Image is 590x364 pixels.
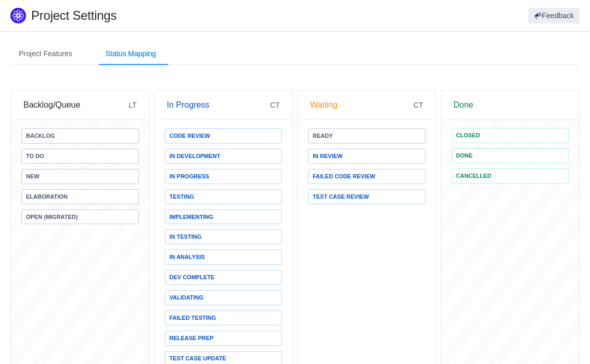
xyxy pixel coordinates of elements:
[313,153,342,159] span: In Review
[170,174,209,179] span: In Progress
[170,153,221,159] span: In Development
[313,174,375,179] span: Failed Code Review
[170,315,216,321] span: Failed Testing
[31,8,354,23] h1: Project Settings
[167,90,271,120] div: In Progress
[454,90,567,120] div: Done
[170,275,215,280] span: Dev Complete
[456,173,492,179] span: Cancelled
[270,101,280,109] span: CT
[414,101,424,109] span: CT
[26,194,68,200] span: Elaboration
[26,153,44,159] span: To Do
[26,214,78,220] span: Open (migrated)
[23,90,129,120] div: Backlog/Queue
[456,153,473,159] span: Done
[170,234,202,240] span: In Testing
[170,194,195,200] span: Testing
[313,194,369,200] span: Test Case Review
[97,42,164,66] div: Status Mapping
[26,133,55,139] span: Backlog
[170,214,213,220] span: Implementing
[456,133,480,138] span: Closed
[10,42,81,66] div: Project Features
[170,335,214,341] span: Release Prep
[528,8,580,23] button: Feedback
[26,174,40,179] span: New
[170,254,205,260] span: In Analysis
[170,133,210,139] span: Code Review
[310,90,414,120] div: Waiting
[313,133,333,139] span: Ready
[170,295,204,301] span: Validating
[10,8,26,23] img: Quantify
[129,101,136,109] span: LT
[170,356,226,361] span: Test Case Update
